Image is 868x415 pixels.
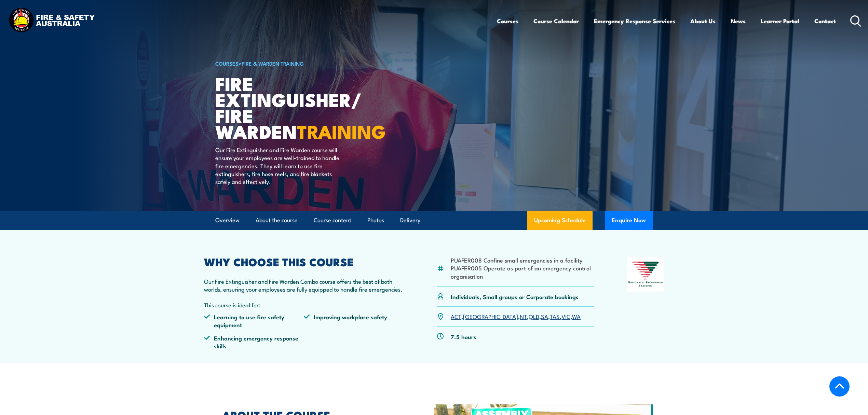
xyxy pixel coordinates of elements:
h1: Fire Extinguisher/ Fire Warden [215,75,384,139]
p: , , , , , , , [451,312,581,320]
a: About the course [256,211,298,229]
a: WA [572,312,581,320]
a: Contact [814,12,836,30]
li: PUAFER005 Operate as part of an emergency control organisation [451,264,594,280]
strong: TRAINING [297,117,386,145]
li: PUAFER008 Confine small emergencies in a facility [451,256,594,264]
p: Individuals, Small groups or Corporate bookings [451,293,579,300]
a: COURSES [215,59,239,67]
a: VIC [561,312,570,320]
a: Course Calendar [533,12,579,30]
a: Overview [215,211,240,229]
a: ACT [451,312,461,320]
a: Photos [367,211,384,229]
a: Course content [314,211,351,229]
img: Nationally Recognised Training logo. [627,257,664,292]
li: Improving workplace safety [304,313,404,329]
a: News [731,12,746,30]
a: Courses [497,12,518,30]
a: SA [541,312,548,320]
li: Enhancing emergency response skills [204,334,304,350]
p: This course is ideal for: [204,301,404,309]
p: Our Fire Extinguisher and Fire Warden Combo course offers the best of both worlds, ensuring your ... [204,277,404,293]
a: About Us [690,12,716,30]
h6: > [215,59,384,67]
a: QLD [529,312,539,320]
a: Fire & Warden Training [242,59,304,67]
p: Our Fire Extinguisher and Fire Warden course will ensure your employees are well-trained to handl... [215,146,340,186]
p: 7.5 hours [451,333,476,340]
a: Delivery [400,211,420,229]
li: Learning to use fire safety equipment [204,313,304,329]
button: Enquire Now [605,211,653,230]
a: Upcoming Schedule [527,211,593,230]
a: TAS [550,312,560,320]
h2: WHY CHOOSE THIS COURSE [204,257,404,266]
a: NT [520,312,527,320]
a: Emergency Response Services [594,12,675,30]
a: Learner Portal [761,12,799,30]
a: [GEOGRAPHIC_DATA] [463,312,518,320]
